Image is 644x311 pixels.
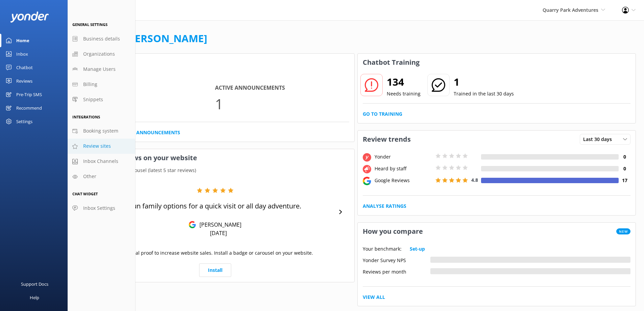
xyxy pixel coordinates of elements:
[363,268,430,274] div: Reviews per month
[81,92,215,115] p: 115
[68,31,135,47] a: Business details
[83,81,97,88] span: Billing
[76,167,354,174] p: Your current review carousel (latest 5 star reviews)
[373,165,434,172] div: Heard by staff
[21,277,48,291] div: Support Docs
[616,228,630,234] span: New
[76,54,354,71] h3: Website Chat
[30,291,39,304] div: Help
[189,221,196,228] img: Google Reviews
[387,90,421,97] p: Needs training
[68,169,135,184] a: Other
[76,30,207,47] h1: Welcome,
[619,153,630,161] h4: 0
[83,158,118,165] span: Inbox Channels
[68,139,135,154] a: Review sites
[68,92,135,107] a: Snippets
[196,221,241,228] p: [PERSON_NAME]
[83,204,115,212] span: Inbox Settings
[373,153,434,161] div: Yonder
[68,123,135,139] a: Booking system
[83,65,116,73] span: Manage Users
[215,84,349,92] h4: Active Announcements
[215,92,349,115] p: 1
[136,129,180,136] a: Announcements
[72,191,98,196] span: Chat Widget
[10,11,49,23] img: yonder-white-logo.png
[543,7,598,13] span: Quarry Park Adventures
[81,84,215,92] h4: Conversations
[199,263,231,277] a: Install
[363,110,402,118] a: Go to Training
[129,201,301,211] p: Fun family options for a quick visit or all day adventure.
[83,142,111,150] span: Review sites
[68,154,135,169] a: Inbox Channels
[454,74,514,90] h2: 1
[363,293,385,301] a: View All
[68,62,135,77] a: Manage Users
[83,35,120,43] span: Business details
[471,177,478,183] span: 4.8
[72,22,108,27] span: General Settings
[117,249,313,257] p: Use social proof to increase website sales. Install a badge or carousel on your website.
[16,115,32,128] div: Settings
[83,96,103,103] span: Snippets
[363,245,402,253] p: Your benchmark:
[387,74,421,90] h2: 134
[125,31,207,45] a: [PERSON_NAME]
[68,77,135,92] a: Billing
[72,114,100,119] span: Integrations
[210,229,227,237] p: [DATE]
[16,88,42,101] div: Pre-Trip SMS
[373,177,434,184] div: Google Reviews
[83,127,118,135] span: Booking system
[410,245,425,253] a: Set-up
[454,90,514,97] p: Trained in the last 30 days
[358,223,428,240] h3: How you compare
[363,202,406,210] a: Analyse Ratings
[83,173,96,180] span: Other
[358,54,425,71] h3: Chatbot Training
[619,165,630,172] h4: 0
[619,177,630,184] h4: 17
[583,136,616,143] span: Last 30 days
[16,34,29,47] div: Home
[16,61,33,74] div: Chatbot
[76,149,354,167] h3: Showcase reviews on your website
[16,74,32,88] div: Reviews
[363,257,430,263] div: Yonder Survey NPS
[83,50,115,58] span: Organizations
[68,47,135,62] a: Organizations
[76,71,354,79] p: In the last 30 days
[16,101,42,115] div: Recommend
[16,47,28,61] div: Inbox
[358,131,416,148] h3: Review trends
[68,201,135,216] a: Inbox Settings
